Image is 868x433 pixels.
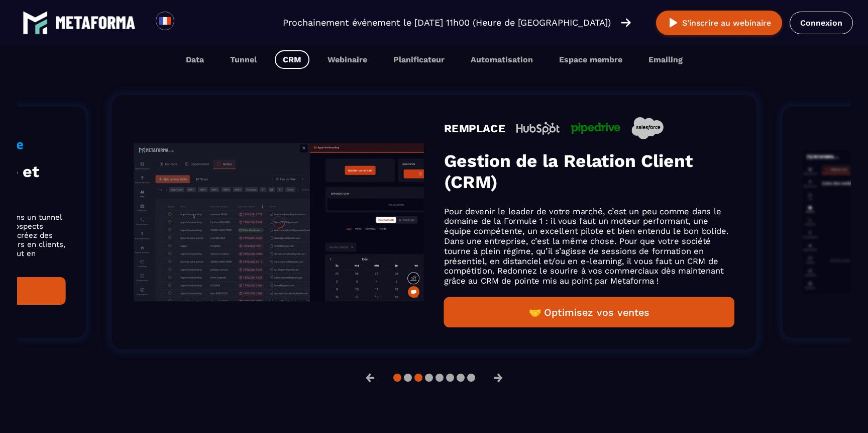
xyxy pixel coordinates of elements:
[178,50,212,69] button: Data
[656,11,782,35] button: S’inscrire au webinaire
[319,50,375,69] button: Webinaire
[134,143,424,301] img: gif
[357,366,383,390] button: ←
[17,79,851,366] section: Gallery
[183,17,190,29] input: Search for option
[444,297,734,328] button: 🤝 Optimisez vos ventes
[444,206,734,286] p: Pour devenir le leader de votre marché, c’est un peu comme dans le domaine de la Formule 1 : il v...
[222,50,265,69] button: Tunnel
[283,16,611,30] p: Prochainement événement le [DATE] 11h00 (Heure de [GEOGRAPHIC_DATA])
[790,12,853,34] a: Connexion
[444,122,505,135] h4: REMPLACE
[485,366,511,390] button: →
[640,50,691,69] button: Emailing
[463,50,541,69] button: Automatisation
[667,17,680,29] img: play
[571,123,621,133] img: icon
[551,50,630,69] button: Espace membre
[275,50,309,69] button: CRM
[159,15,171,27] img: fr
[23,10,48,35] img: logo
[621,17,631,28] img: arrow-right
[55,16,136,29] img: logo
[632,117,664,139] img: icon
[174,12,199,34] div: Search for option
[444,150,734,193] h3: Gestion de la Relation Client (CRM)
[516,122,560,135] img: icon
[385,50,453,69] button: Planificateur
